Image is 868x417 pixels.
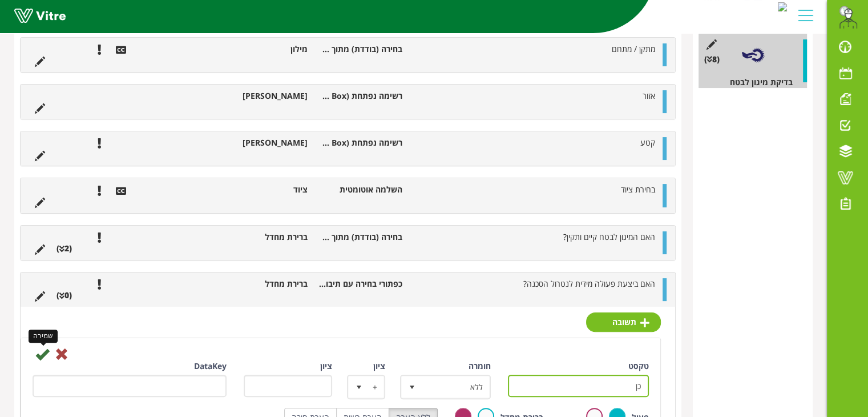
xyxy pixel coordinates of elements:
[373,360,385,372] label: ציון
[219,90,313,102] li: [PERSON_NAME]
[313,184,408,195] li: השלמה אוטומטית
[313,231,408,243] li: בחירה (בודדת) מתוך רשימה
[586,312,661,332] a: תשובה
[837,6,859,29] img: da32df7d-b9e3-429d-8c5c-2e32c797c474.png
[51,290,78,301] li: (0 )
[194,360,227,372] label: DataKey
[643,90,655,101] span: אזור
[313,43,408,55] li: בחירה (בודדת) מתוך רשימה
[369,376,384,397] span: +
[349,376,369,397] span: select
[320,360,332,372] label: ציון
[313,278,408,290] li: כפתורי בחירה עם תיבות סימון
[219,278,313,290] li: ברירת מחדל
[469,360,491,372] label: חומרה
[704,54,720,65] span: (8 )
[402,376,422,397] span: select
[707,77,807,88] div: בדיקת מיגון לבטח
[523,278,655,289] span: האם ביצעת פעולה מידית לנטרול הסכנה?
[422,376,490,397] span: ללא
[219,231,313,243] li: ברירת מחדל
[313,90,408,102] li: רשימה נפתחת (Combo Box)
[612,43,655,54] span: מתקן / מתחם
[563,231,655,242] span: האם המיגון לבטח קיים ותקין?
[29,330,58,343] div: שמירה
[621,184,655,195] span: בחירת ציוד
[640,137,655,148] span: קטע
[313,137,408,149] li: רשימה נפתחת (Combo Box)
[219,184,313,195] li: ציוד
[778,2,787,11] img: c0dca6a0-d8b6-4077-9502-601a54a2ea4a.jpg
[219,43,313,55] li: מילון
[51,243,78,254] li: (2 )
[219,137,313,149] li: [PERSON_NAME]
[628,360,649,372] label: טקסט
